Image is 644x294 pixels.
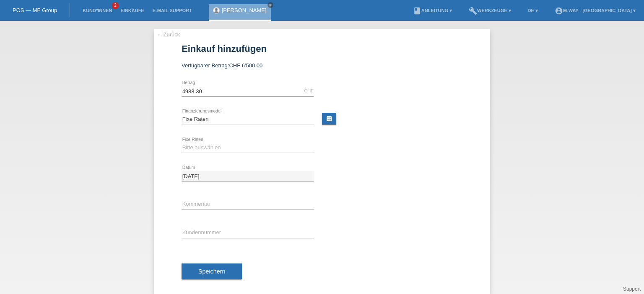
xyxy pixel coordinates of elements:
i: build [469,7,477,15]
button: Speichern [182,263,242,279]
span: 2 [112,2,119,9]
a: buildWerkzeuge ▾ [465,8,515,13]
span: CHF 6'500.00 [229,62,262,69]
a: DE ▾ [524,8,542,13]
a: Support [623,286,641,292]
a: POS — MF Group [13,7,57,13]
div: Verfügbarer Betrag: [182,62,462,69]
i: calculate [326,115,332,122]
a: [PERSON_NAME] [222,7,267,13]
span: Speichern [198,268,225,275]
i: book [413,7,421,15]
a: calculate [322,113,336,125]
a: bookAnleitung ▾ [409,8,456,13]
a: Kund*innen [78,8,116,13]
a: Einkäufe [116,8,148,13]
i: close [268,3,273,7]
a: ← Zurück [156,31,180,38]
a: account_circlem-way - [GEOGRAPHIC_DATA] ▾ [551,8,640,13]
a: close [267,2,273,8]
h1: Einkauf hinzufügen [182,43,462,54]
div: CHF [304,88,314,93]
i: account_circle [555,7,563,15]
a: E-Mail Support [148,8,196,13]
